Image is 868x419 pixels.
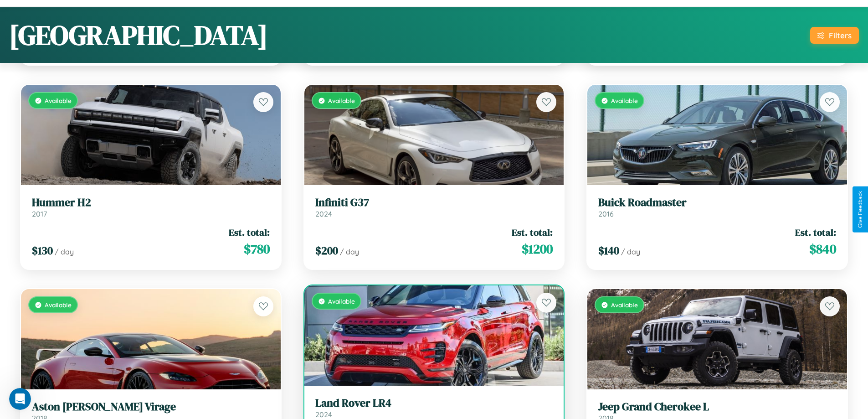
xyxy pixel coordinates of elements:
div: Filters [829,31,852,40]
div: Give Feedback [857,191,863,228]
a: Infiniti G372024 [315,196,553,218]
span: 2024 [315,209,332,218]
h3: Infiniti G37 [315,196,553,209]
span: 2024 [315,410,332,419]
a: Buick Roadmaster2016 [598,196,836,218]
span: $ 780 [244,240,270,258]
span: / day [621,247,640,256]
span: Available [328,297,355,305]
span: $ 140 [598,243,619,258]
iframe: Intercom live chat [9,388,31,410]
a: Hummer H22017 [32,196,270,218]
span: Est. total: [512,226,553,239]
span: Available [45,301,72,309]
span: $ 200 [315,243,338,258]
span: $ 130 [32,243,53,258]
span: 2017 [32,209,47,218]
h3: Buick Roadmaster [598,196,836,209]
span: $ 1200 [522,240,553,258]
a: Land Rover LR42024 [315,397,553,419]
span: Available [611,301,638,309]
span: Est. total: [229,226,270,239]
span: / day [340,247,359,256]
span: 2016 [598,209,614,218]
span: Est. total: [795,226,836,239]
button: Filters [810,27,859,44]
span: $ 840 [809,240,836,258]
span: Available [45,97,72,104]
h1: [GEOGRAPHIC_DATA] [9,16,268,54]
h3: Jeep Grand Cherokee L [598,400,836,414]
span: Available [611,97,638,104]
h3: Hummer H2 [32,196,270,209]
span: Available [328,97,355,104]
span: / day [55,247,74,256]
h3: Aston [PERSON_NAME] Virage [32,400,270,414]
h3: Land Rover LR4 [315,397,553,410]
